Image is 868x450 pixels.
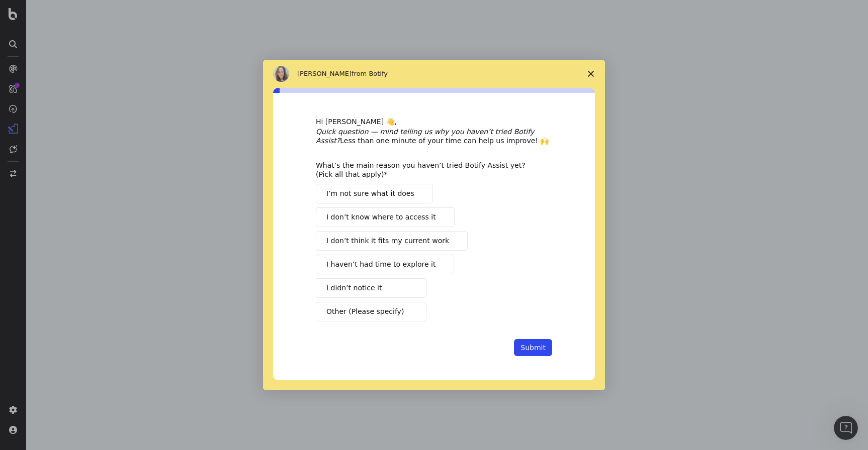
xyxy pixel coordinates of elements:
[326,283,382,293] span: I didn’t notice it
[273,66,289,82] img: Profile image for Colleen
[316,207,455,227] button: I don’t know where to access it
[316,117,552,127] div: Hi [PERSON_NAME] 👋,
[316,255,454,274] button: I haven’t had time to explore it
[326,188,414,199] span: I’m not sure what it does
[316,161,537,179] div: What’s the main reason you haven’t tried Botify Assist yet? (Pick all that apply)
[316,128,534,145] i: Quick question — mind telling us why you haven’t tried Botify Assist?
[326,212,436,222] span: I don’t know where to access it
[316,278,426,298] button: I didn’t notice it
[326,259,436,270] span: I haven’t had time to explore it
[352,70,388,77] span: from Botify
[316,231,468,251] button: I don’t think it fits my current work
[326,236,449,246] span: I don’t think it fits my current work
[316,302,426,321] button: Other (Please specify)
[514,339,552,356] button: Submit
[326,306,404,317] span: Other (Please specify)
[316,127,552,145] div: Less than one minute of your time can help us improve! 🙌
[577,60,605,88] span: Close survey
[297,70,352,77] span: [PERSON_NAME]
[316,184,433,203] button: I’m not sure what it does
